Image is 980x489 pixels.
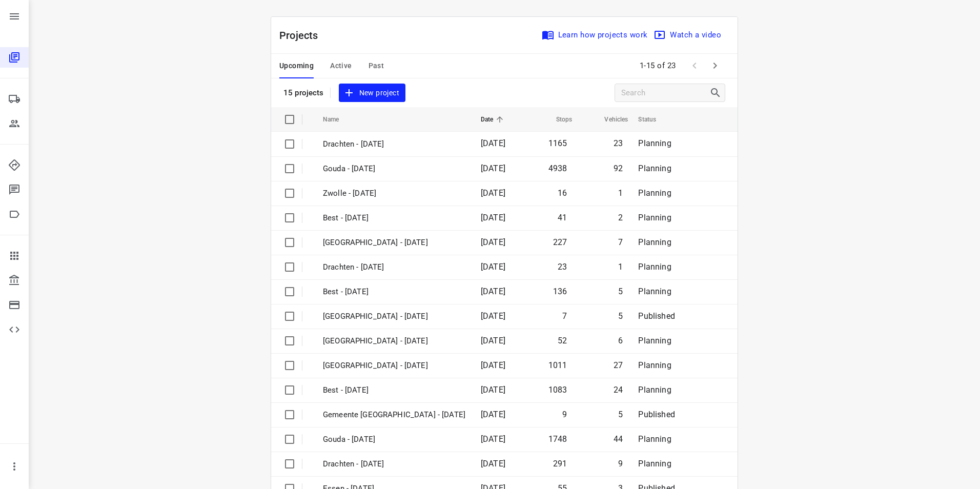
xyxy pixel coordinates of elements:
[621,85,709,101] input: Search projects
[548,360,567,370] span: 1011
[548,164,567,173] span: 4938
[323,360,465,372] p: Zwolle - Wednesday
[481,237,505,247] span: [DATE]
[481,262,505,272] span: [DATE]
[323,138,465,150] p: Drachten - Monday
[481,434,505,444] span: [DATE]
[638,385,671,395] span: Planning
[481,459,505,468] span: [DATE]
[638,237,671,247] span: Planning
[638,138,671,148] span: Planning
[684,55,705,76] span: Previous Page
[614,385,623,395] span: 24
[553,287,567,296] span: 136
[543,113,573,126] span: Stops
[618,336,623,345] span: 6
[618,459,623,468] span: 9
[614,434,623,444] span: 44
[323,335,465,347] p: Antwerpen - Wednesday
[618,410,623,419] span: 5
[638,336,671,345] span: Planning
[553,237,567,247] span: 227
[323,163,465,175] p: Gouda - Monday
[339,84,405,103] button: New project
[279,28,326,43] p: Projects
[636,55,680,77] span: 1-15 of 23
[323,384,465,396] p: Best - Wednesday
[638,213,671,222] span: Planning
[323,409,465,421] p: Gemeente Rotterdam - Wednesday
[614,164,623,173] span: 92
[638,360,671,370] span: Planning
[345,87,399,99] span: New project
[330,59,352,72] span: Active
[558,188,567,198] span: 16
[638,262,671,272] span: Planning
[548,434,567,444] span: 1748
[323,458,465,470] p: Drachten - Wednesday
[618,188,623,198] span: 1
[618,237,623,247] span: 7
[481,336,505,345] span: [DATE]
[709,87,725,99] div: Search
[481,410,505,419] span: [DATE]
[638,311,675,321] span: Published
[323,286,465,298] p: Best - Thursday
[481,360,505,370] span: [DATE]
[323,311,465,322] p: Gemeente Rotterdam - Thursday
[618,311,623,321] span: 5
[558,262,567,272] span: 23
[548,385,567,395] span: 1083
[638,113,669,126] span: Status
[562,311,567,321] span: 7
[558,336,567,345] span: 52
[638,164,671,173] span: Planning
[323,434,465,445] p: Gouda - Wednesday
[369,59,384,72] span: Past
[481,188,505,198] span: [DATE]
[323,261,465,273] p: Drachten - Thursday
[481,213,505,222] span: [DATE]
[591,113,628,126] span: Vehicles
[323,113,353,126] span: Name
[618,262,623,272] span: 1
[562,410,567,419] span: 9
[638,188,671,198] span: Planning
[481,138,505,148] span: [DATE]
[614,138,623,148] span: 23
[638,434,671,444] span: Planning
[638,459,671,468] span: Planning
[323,212,465,224] p: Best - Friday
[705,55,725,76] span: Next Page
[614,360,623,370] span: 27
[618,287,623,296] span: 5
[548,138,567,148] span: 1165
[323,237,465,249] p: Zwolle - Thursday
[481,164,505,173] span: [DATE]
[638,410,675,419] span: Published
[553,459,567,468] span: 291
[558,213,567,222] span: 41
[638,287,671,296] span: Planning
[481,113,507,126] span: Date
[481,385,505,395] span: [DATE]
[481,287,505,296] span: [DATE]
[618,213,623,222] span: 2
[279,59,314,72] span: Upcoming
[481,311,505,321] span: [DATE]
[283,88,324,97] p: 15 projects
[323,188,465,199] p: Zwolle - Friday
